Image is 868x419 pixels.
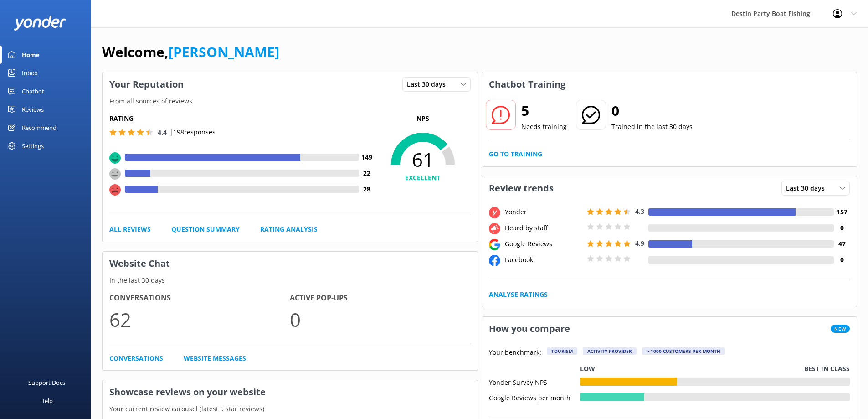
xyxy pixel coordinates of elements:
span: Last 30 days [786,183,830,193]
a: [PERSON_NAME] [169,42,279,61]
div: Chatbot [22,82,44,100]
h4: EXCELLENT [375,173,471,183]
div: Google Reviews [503,239,585,249]
div: Help [40,392,53,410]
span: 61 [375,148,471,171]
h4: 149 [359,152,375,162]
p: NPS [375,114,471,124]
h3: How you compare [482,317,577,341]
h4: 47 [834,239,850,249]
div: Activity Provider [583,347,637,355]
p: 62 [109,304,290,335]
h4: 0 [834,223,850,233]
h1: Welcome, [102,41,279,63]
div: Google Reviews per month [489,393,580,401]
p: Needs training [521,122,567,132]
p: From all sources of reviews [103,96,478,106]
img: yonder-white-logo.png [14,16,66,31]
div: Settings [22,137,44,155]
a: Rating Analysis [260,224,318,234]
div: Inbox [22,64,38,82]
h2: 5 [521,100,567,122]
p: Your current review carousel (latest 5 star reviews) [103,404,478,414]
span: 4.4 [158,128,167,137]
div: Yonder [503,207,585,217]
h2: 0 [611,100,693,122]
h3: Your Reputation [103,72,190,96]
h3: Showcase reviews on your website [103,380,478,404]
div: Facebook [503,255,585,265]
div: > 1000 customers per month [642,347,725,355]
div: Recommend [22,119,56,137]
h5: Rating [109,114,375,124]
p: Best in class [804,364,850,374]
span: 4.9 [635,239,644,248]
h4: 22 [359,168,375,178]
span: 4.3 [635,207,644,216]
p: Your benchmark: [489,347,541,358]
a: Analyse Ratings [489,290,548,300]
h3: Review trends [482,176,560,200]
div: Tourism [547,347,577,355]
h4: Conversations [109,292,290,304]
h3: Website Chat [103,252,478,275]
a: Go to Training [489,149,542,159]
h4: 0 [834,255,850,265]
p: Trained in the last 30 days [611,122,693,132]
div: Reviews [22,100,44,119]
div: Home [22,46,40,64]
h4: 157 [834,207,850,217]
a: Conversations [109,353,163,363]
a: Website Messages [184,353,246,363]
a: All Reviews [109,224,151,234]
span: Last 30 days [407,79,451,89]
p: In the last 30 days [103,275,478,285]
h3: Chatbot Training [482,72,572,96]
p: | 198 responses [169,127,216,137]
h4: 28 [359,184,375,194]
a: Question Summary [171,224,240,234]
h4: Active Pop-ups [290,292,470,304]
p: 0 [290,304,470,335]
div: Support Docs [28,373,65,392]
p: Low [580,364,595,374]
span: New [831,325,850,333]
div: Yonder Survey NPS [489,378,580,386]
div: Heard by staff [503,223,585,233]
